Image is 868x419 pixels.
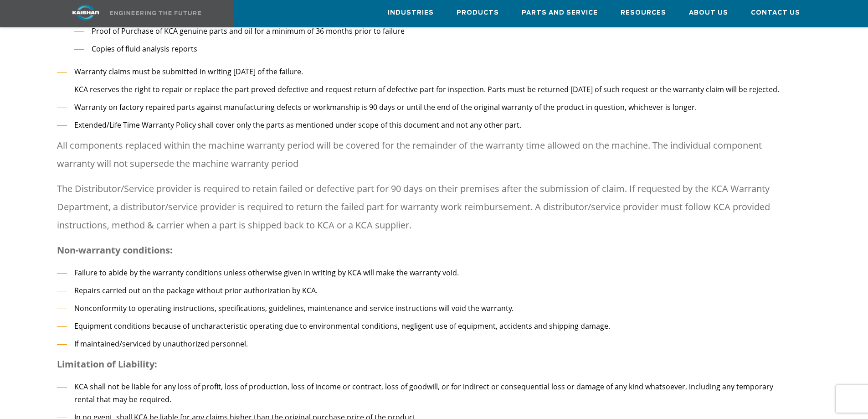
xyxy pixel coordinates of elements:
[751,0,800,25] a: Contact Us
[57,136,795,173] p: All components replaced within the machine warranty period will be covered for the remainder of t...
[57,65,795,78] li: Warranty claims must be submitted in writing [DATE] of the failure.
[57,101,795,114] li: Warranty on factory repaired parts against manufacturing defects or workmanship is 90 days or unt...
[621,8,666,18] span: Resources
[110,11,201,15] img: Engineering the future
[522,8,598,18] span: Parts and Service
[522,0,598,25] a: Parts and Service
[57,180,795,234] p: The Distributor/Service provider is required to retain failed or defective part for 90 days on th...
[74,25,795,38] li: Proof of Purchase of KCA genuine parts and oil for a minimum of 36 months prior to failure
[621,0,666,25] a: Resources
[57,302,795,315] li: Nonconformity to operating instructions, specifications, guidelines, maintenance and service inst...
[689,0,728,25] a: About Us
[57,83,795,96] li: KCA reserves the right to repair or replace the part proved defective and request return of defec...
[57,337,795,351] li: If maintained/serviced by unauthorized personnel.
[388,0,434,25] a: Industries
[388,8,434,18] span: Industries
[57,244,173,256] span: Non-warranty conditions:
[457,0,499,25] a: Products
[751,8,800,18] span: Contact Us
[57,380,795,406] li: KCA shall not be liable for any loss of profit, loss of production, loss of income or contract, l...
[51,5,120,21] img: kaishan logo
[57,358,157,370] span: Limitation of Liability:
[57,266,795,279] li: Failure to abide by the warranty conditions unless otherwise given in writing by KCA will make th...
[689,8,728,18] span: About Us
[457,8,499,18] span: Products
[57,284,795,297] li: Repairs carried out on the package without prior authorization by KCA.
[57,320,795,333] li: Equipment conditions because of uncharacteristic operating due to environmental conditions, negli...
[74,42,795,56] li: Copies of fluid analysis reports
[57,119,795,132] li: Extended/Life Time Warranty Policy shall cover only the parts as mentioned under scope of this do...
